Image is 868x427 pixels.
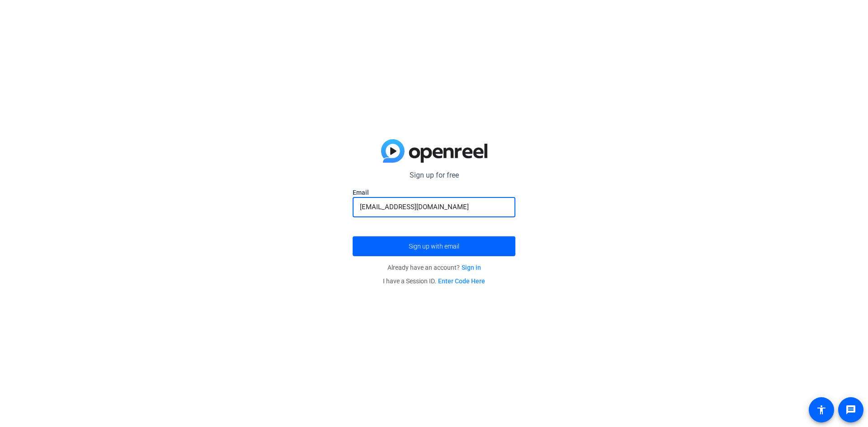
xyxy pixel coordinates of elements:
p: Sign up for free [353,170,515,181]
span: I have a Session ID. [383,277,485,285]
a: Sign in [462,264,481,271]
span: Already have an account? [387,264,481,271]
img: blue-gradient.svg [381,139,487,163]
a: Enter Code Here [438,277,485,285]
label: Email [353,188,515,197]
input: Enter Email Address [360,202,508,212]
mat-icon: message [845,404,856,415]
mat-icon: accessibility [816,404,827,415]
button: Sign up with email [353,236,515,256]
